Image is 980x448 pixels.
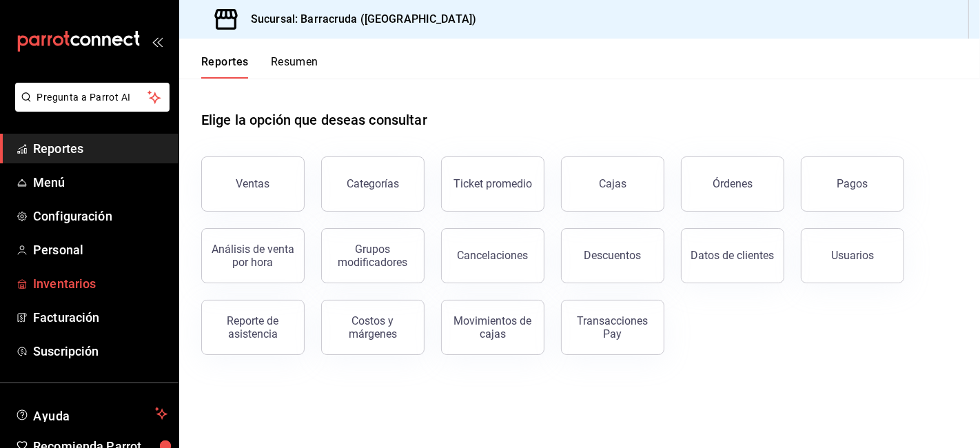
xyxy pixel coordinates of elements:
[10,100,170,114] a: Pregunta a Parrot AI
[441,228,544,283] button: Cancelaciones
[330,314,416,340] div: Costos y márgenes
[201,228,305,283] button: Análisis de venta por hora
[561,300,664,355] button: Transacciones Pay
[210,314,296,340] div: Reporte de asistencia
[201,55,249,79] button: Reportes
[201,55,318,79] div: navigation tabs
[321,228,425,283] button: Grupos modificadores
[713,177,753,190] div: Órdenes
[584,249,642,262] div: Descuentos
[201,110,427,130] h1: Elige la opción que deseas consultar
[33,241,167,259] span: Personal
[33,342,167,360] span: Suscripción
[599,177,626,190] div: Cajas
[347,177,399,190] div: Categorías
[561,156,664,212] button: Cajas
[240,11,476,28] h3: Sucursal: Barracruda ([GEOGRAPHIC_DATA])
[681,228,784,283] button: Datos de clientes
[441,156,544,212] button: Ticket promedio
[33,308,167,327] span: Facturación
[33,274,167,293] span: Inventarios
[33,405,150,422] span: Ayuda
[681,156,784,212] button: Órdenes
[837,177,868,190] div: Pagos
[33,139,167,158] span: Reportes
[236,177,270,190] div: Ventas
[15,83,170,112] button: Pregunta a Parrot AI
[458,249,529,262] div: Cancelaciones
[201,300,305,355] button: Reporte de asistencia
[561,228,664,283] button: Descuentos
[210,243,296,269] div: Análisis de venta por hora
[37,90,148,105] span: Pregunta a Parrot AI
[570,314,655,340] div: Transacciones Pay
[152,36,163,47] button: open_drawer_menu
[801,228,904,283] button: Usuarios
[33,173,167,192] span: Menú
[441,300,544,355] button: Movimientos de cajas
[450,314,535,340] div: Movimientos de cajas
[321,156,425,212] button: Categorías
[801,156,904,212] button: Pagos
[321,300,425,355] button: Costos y márgenes
[201,156,305,212] button: Ventas
[691,249,775,262] div: Datos de clientes
[330,243,416,269] div: Grupos modificadores
[453,177,532,190] div: Ticket promedio
[831,249,874,262] div: Usuarios
[271,55,318,79] button: Resumen
[33,207,167,225] span: Configuración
